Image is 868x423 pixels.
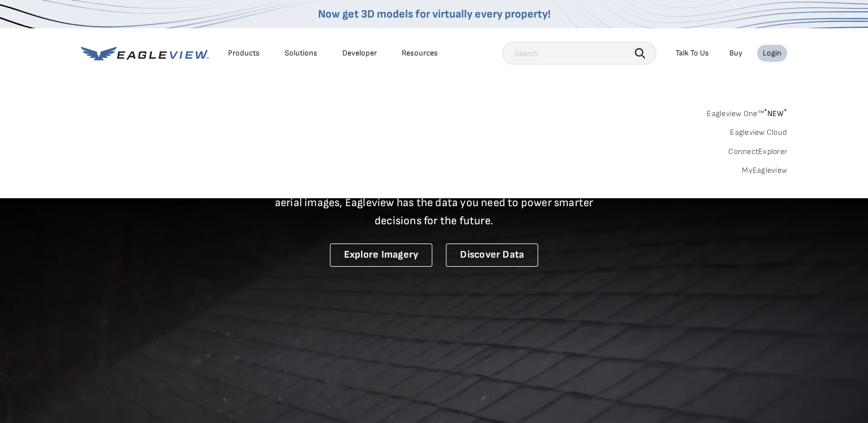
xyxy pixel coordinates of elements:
[730,127,787,138] a: Eagleview Cloud
[676,48,709,58] div: Talk To Us
[342,48,377,58] a: Developer
[728,147,787,157] a: ConnectExplorer
[763,48,781,58] div: Login
[318,7,551,21] a: Now get 3D models for virtually every property!
[742,165,787,176] a: MyEagleview
[402,48,438,58] div: Resources
[729,48,742,58] a: Buy
[330,243,433,267] a: Explore Imagery
[261,176,607,230] p: A new era starts here. Built on more than 3.5 billion high-resolution aerial images, Eagleview ha...
[764,109,787,118] span: NEW
[285,48,317,58] div: Solutions
[228,48,260,58] div: Products
[502,42,656,65] input: Search
[446,243,538,267] a: Discover Data
[707,105,787,118] a: Eagleview One™*NEW*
